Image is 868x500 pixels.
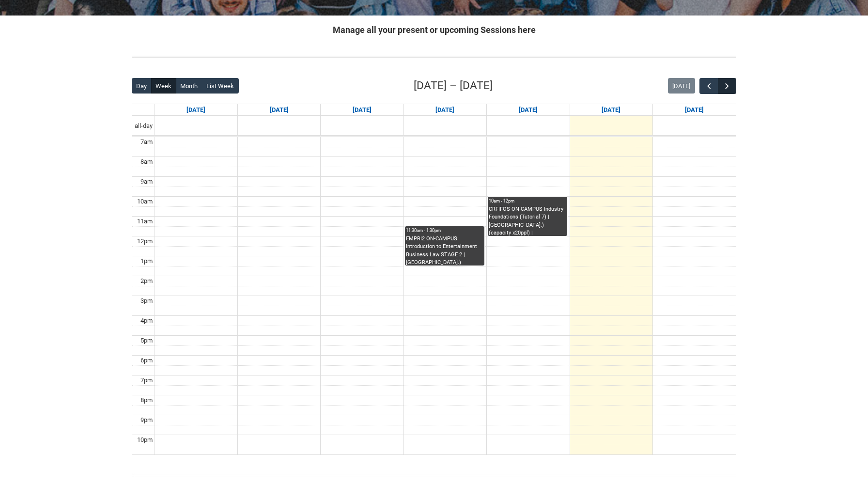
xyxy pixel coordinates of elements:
div: 7pm [139,375,155,385]
div: EMPRI2 ON-CAMPUS Introduction to Entertainment Business Law STAGE 2 | [GEOGRAPHIC_DATA].) (capaci... [406,235,483,266]
span: all-day [133,121,155,131]
a: Go to October 8, 2025 [434,104,456,116]
button: Next Week [718,78,736,94]
h2: [DATE] – [DATE] [414,78,493,94]
button: Month [176,78,202,94]
a: Go to October 10, 2025 [600,104,622,116]
div: 9am [139,177,155,187]
button: [DATE] [668,78,695,94]
button: List Week [202,78,239,94]
div: 3pm [139,296,155,306]
div: 1pm [139,256,155,266]
a: Go to October 9, 2025 [517,104,540,116]
div: CRFIFOS ON-CAMPUS Industry Foundations (Tutorial 7) | [GEOGRAPHIC_DATA].) (capacity x20ppl) | [PE... [489,205,566,236]
div: 8pm [139,395,155,405]
img: REDU_GREY_LINE [132,470,736,481]
div: 4pm [139,316,155,326]
div: 10am - 12pm [489,198,566,204]
div: 8am [139,157,155,167]
div: 6pm [139,356,155,365]
div: 9pm [139,415,155,425]
a: Go to October 11, 2025 [683,104,706,116]
div: 2pm [139,276,155,286]
div: 11:30am - 1:30pm [406,227,483,234]
button: Day [132,78,152,94]
div: 10pm [135,435,155,445]
h2: Manage all your present or upcoming Sessions here [132,23,736,36]
a: Go to October 5, 2025 [185,104,207,116]
div: 12pm [135,236,155,246]
img: REDU_GREY_LINE [132,52,736,62]
div: 5pm [139,336,155,345]
a: Go to October 6, 2025 [268,104,291,116]
button: Week [151,78,176,94]
a: Go to October 7, 2025 [351,104,373,116]
div: 10am [135,197,155,206]
div: 7am [139,137,155,147]
div: 11am [135,217,155,226]
button: Previous Week [699,78,718,94]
